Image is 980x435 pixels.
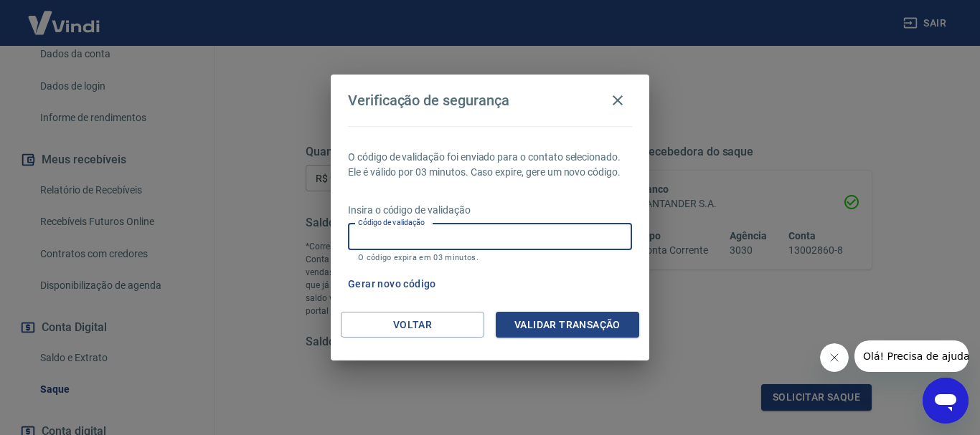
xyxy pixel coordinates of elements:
[348,92,509,109] h4: Verificação de segurança
[358,217,425,228] label: Código de validação
[341,312,484,338] button: Voltar
[923,378,969,424] iframe: Botão para abrir a janela de mensagens
[9,10,121,21] span: Olá! Precisa de ajuda?
[358,253,622,262] p: O código expira em 03 minutos.
[854,340,969,372] iframe: Mensagem da empresa
[348,150,632,180] p: O código de validação foi enviado para o contato selecionado. Ele é válido por 03 minutos. Caso e...
[342,271,442,297] button: Gerar novo código
[820,343,849,372] iframe: Fechar mensagem
[348,203,632,218] p: Insira o código de validação
[496,312,639,338] button: Validar transação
